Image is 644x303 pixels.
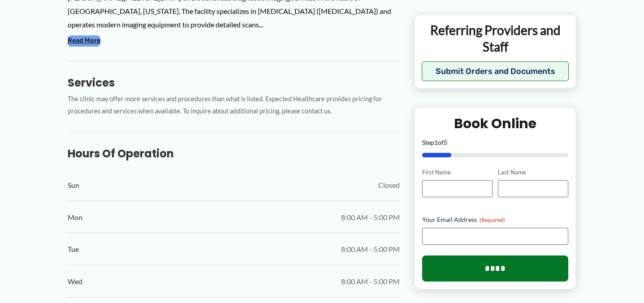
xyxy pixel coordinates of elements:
span: (Required) [480,216,505,223]
h3: Hours of Operation [68,147,400,160]
span: Tue [68,242,79,256]
span: 8:00 AM - 5:00 PM [341,242,400,256]
span: 8:00 AM - 5:00 PM [341,211,400,224]
span: Mon [68,211,82,224]
button: Read More [68,35,100,46]
span: 5 [444,139,447,146]
p: Referring Providers and Staff [422,22,569,55]
p: Step of [422,139,569,146]
span: Wed [68,275,82,288]
span: Sun [68,178,79,192]
h3: Services [68,76,400,90]
button: Submit Orders and Documents [422,61,569,81]
span: 8:00 AM - 5:00 PM [341,275,400,288]
span: Closed [378,178,400,192]
label: Last Name [498,168,568,177]
h2: Book Online [422,115,569,132]
label: First Name [422,168,493,177]
label: Your Email Address [422,215,569,224]
p: The clinic may offer more services and procedures than what is listed. Expected Healthcare provid... [68,93,400,117]
span: 1 [434,139,438,146]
